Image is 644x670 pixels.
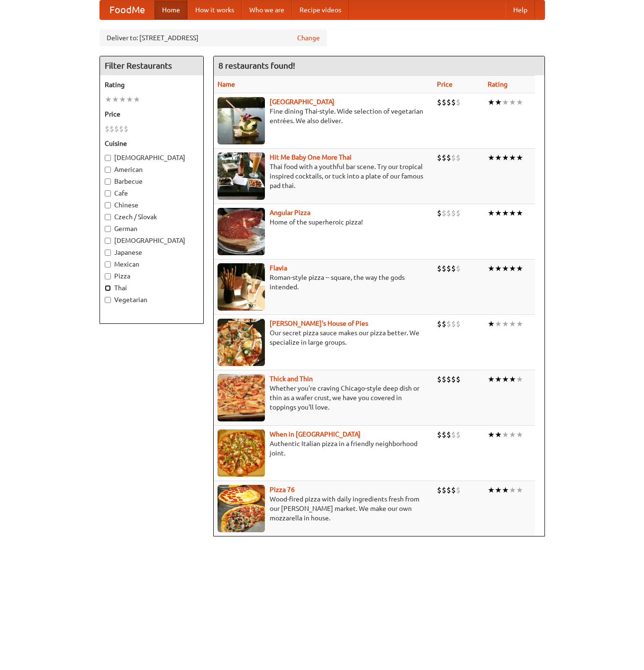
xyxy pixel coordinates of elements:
[114,124,119,134] li: $
[154,0,188,19] a: Home
[488,80,508,88] a: Rating
[105,80,199,89] h5: Rating
[437,485,442,495] li: $
[451,374,456,384] li: $
[105,94,112,105] li: ★
[105,109,199,119] h5: Price
[442,485,446,495] li: $
[516,97,523,107] li: ★
[105,226,111,232] input: German
[105,248,199,257] label: Japanese
[451,263,456,274] li: $
[488,429,495,440] li: ★
[188,0,242,19] a: How it works
[488,208,495,218] li: ★
[105,155,111,161] input: [DEMOGRAPHIC_DATA]
[495,152,502,163] li: ★
[270,209,310,216] b: Angular Pizza
[270,153,352,161] b: Hit Me Baby One More Thai
[456,374,461,384] li: $
[105,273,111,279] input: Pizza
[105,165,199,174] label: American
[516,374,523,384] li: ★
[495,485,502,495] li: ★
[495,97,502,107] li: ★
[105,224,199,233] label: German
[437,80,453,88] a: Price
[105,190,111,197] input: Cafe
[270,320,368,327] a: [PERSON_NAME]'s House of Pies
[270,264,287,272] a: Flavia
[292,0,349,19] a: Recipe videos
[105,250,111,256] input: Japanese
[218,162,430,190] p: Thai food with a youthful bar scene. Try our tropical inspired cocktails, or tuck into a plate of...
[218,494,430,523] p: Wood-fired pizza with daily ingredients fresh from our [PERSON_NAME] market. We make our own mozz...
[495,319,502,329] li: ★
[488,485,495,495] li: ★
[456,485,461,495] li: $
[451,485,456,495] li: $
[488,97,495,107] li: ★
[105,271,199,281] label: Pizza
[442,263,446,274] li: $
[509,263,516,274] li: ★
[451,152,456,163] li: $
[502,152,509,163] li: ★
[105,139,199,148] h5: Cuisine
[509,152,516,163] li: ★
[446,208,451,218] li: $
[495,374,502,384] li: ★
[119,94,126,105] li: ★
[451,319,456,329] li: $
[218,80,235,88] a: Name
[218,61,295,70] ng-pluralize: 8 restaurants found!
[437,152,442,163] li: $
[502,429,509,440] li: ★
[442,152,446,163] li: $
[456,152,461,163] li: $
[488,374,495,384] li: ★
[270,98,335,106] a: [GEOGRAPHIC_DATA]
[218,217,430,227] p: Home of the superheroic pizza!
[502,263,509,274] li: ★
[100,56,203,75] h4: Filter Restaurants
[105,259,199,269] label: Mexican
[218,319,265,366] img: luigis.jpg
[112,94,119,105] li: ★
[105,295,199,304] label: Vegetarian
[442,374,446,384] li: $
[297,33,320,43] a: Change
[446,485,451,495] li: $
[105,177,199,186] label: Barbecue
[218,97,265,144] img: satay.jpg
[509,429,516,440] li: ★
[488,319,495,329] li: ★
[509,374,516,384] li: ★
[100,29,327,46] div: Deliver to: [STREET_ADDRESS]
[105,285,111,291] input: Thai
[270,430,361,438] a: When in [GEOGRAPHIC_DATA]
[488,263,495,274] li: ★
[451,429,456,440] li: $
[105,179,111,185] input: Barbecue
[502,319,509,329] li: ★
[218,439,430,458] p: Authentic Italian pizza in a friendly neighborhood joint.
[495,429,502,440] li: ★
[516,152,523,163] li: ★
[270,486,295,493] a: Pizza 76
[509,319,516,329] li: ★
[456,429,461,440] li: $
[456,319,461,329] li: $
[451,208,456,218] li: $
[105,238,111,244] input: [DEMOGRAPHIC_DATA]
[124,124,128,134] li: $
[437,208,442,218] li: $
[105,297,111,303] input: Vegetarian
[105,202,111,208] input: Chinese
[442,208,446,218] li: $
[270,375,313,383] b: Thick and Thin
[218,429,265,477] img: wheninrome.jpg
